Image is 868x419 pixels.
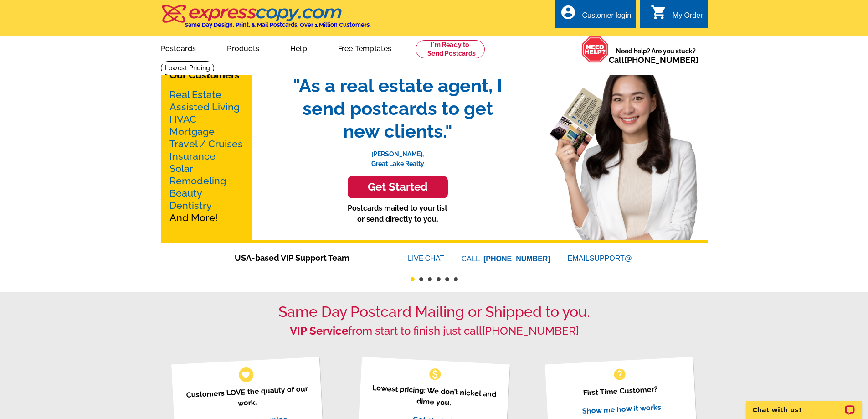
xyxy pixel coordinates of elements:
a: Dentistry [169,200,212,211]
iframe: LiveChat chat widget [740,390,868,419]
a: Remodeling [169,175,226,186]
button: 1 of 6 [411,277,415,281]
a: Insurance [169,150,216,162]
span: favorite [241,370,251,379]
p: First Time Customer? [556,382,685,400]
p: Customers LOVE the quality of our work. [183,383,312,412]
a: Postcards [146,37,211,58]
a: Show me how it works [582,403,661,415]
a: Products [212,37,274,58]
a: [PHONE_NUMBER] [624,55,699,65]
a: Help [276,37,322,58]
h2: from start to finish just call [161,325,708,338]
button: 4 of 6 [437,277,441,281]
p: And More! [169,88,243,224]
a: HVAC [169,114,196,125]
div: Customer login [582,11,631,24]
a: shopping_cart My Order [651,10,703,21]
h1: Same Day Postcard Mailing or Shipped to you. [161,303,708,321]
span: monetization_on [428,367,442,382]
a: Free Templates [324,37,406,58]
a: Real Estate [169,89,221,100]
p: Lowest pricing: We don’t nickel and dime you. [370,382,498,411]
a: Beauty [169,187,202,199]
font: CALL [462,253,481,264]
a: Get Started [284,176,512,198]
button: 3 of 6 [428,277,432,281]
p: [PERSON_NAME], Great Lake Realty [284,143,512,169]
span: "As a real estate agent, I send postcards to get new clients." [284,74,512,143]
a: LIVECHAT [408,254,444,262]
h3: Get Started [359,181,437,194]
button: 5 of 6 [445,277,449,281]
a: Solar [169,163,193,174]
span: Need help? Are you stuck? [609,47,703,65]
p: Postcards mailed to your list or send directly to you. [284,203,512,225]
a: [PHONE_NUMBER] [482,324,579,337]
a: EMAILSUPPORT@ [568,254,633,262]
button: 2 of 6 [419,277,423,281]
span: USA-based VIP Support Team [235,252,380,264]
a: Travel / Cruises [169,138,243,150]
i: shopping_cart [651,4,667,21]
strong: VIP Service [290,324,348,337]
font: LIVE [408,253,425,264]
a: Mortgage [169,126,215,137]
a: [PHONE_NUMBER] [483,255,550,263]
a: account_circle Customer login [560,10,631,21]
button: 6 of 6 [454,277,458,281]
img: help [581,36,609,63]
i: account_circle [560,4,576,21]
font: SUPPORT@ [590,253,633,264]
div: My Order [673,11,703,24]
span: help [612,367,627,382]
a: Assisted Living [169,101,240,113]
span: Call [609,55,699,65]
a: Same Day Design, Print, & Mail Postcards. Over 1 Million Customers. [161,11,371,28]
h4: Same Day Design, Print, & Mail Postcards. Over 1 Million Customers. [185,21,371,28]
